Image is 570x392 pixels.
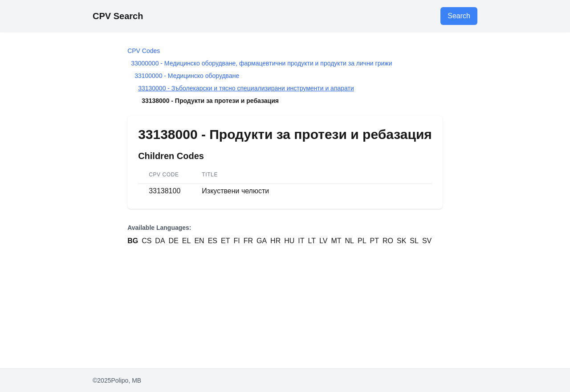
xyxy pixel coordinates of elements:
[127,223,443,232] p: Available Languages:
[370,236,379,246] a: PT
[410,236,419,246] a: SL
[142,236,151,246] a: CS
[155,236,165,246] a: DA
[194,236,204,246] a: EN
[93,376,477,385] p: © 2025 Polipo, MB
[138,85,354,92] a: 33130000 - Зъболекарски и тясно специализирани инструменти и апарати
[138,166,191,184] th: CPV Code
[397,236,406,246] a: SK
[127,47,160,54] a: CPV Codes
[182,236,191,246] a: EL
[331,236,341,246] a: MT
[138,184,191,199] td: 33138100
[191,166,432,184] th: Title
[127,46,443,105] nav: Breadcrumb
[208,236,217,246] a: ES
[422,236,432,246] a: SV
[440,7,477,25] a: Go to search
[127,236,138,246] a: BG
[127,223,443,246] nav: Language Versions
[138,150,432,162] h2: Children Codes
[256,236,267,246] a: GA
[233,236,240,246] a: FI
[308,236,316,246] a: LT
[345,236,354,246] a: NL
[134,72,239,79] a: 33100000 - Медицинско оборудване
[221,236,230,246] a: ET
[169,236,179,246] a: DE
[93,11,143,21] a: CPV Search
[138,127,432,143] h1: 33138000 - Продукти за протези и ребазация
[244,236,253,246] a: FR
[131,60,392,67] a: 33000000 - Медицинско оборудване, фармацевтични продукти и продукти за лични грижи
[319,236,327,246] a: LV
[127,96,443,105] li: 33138000 - Продукти за протези и ребазация
[383,236,393,246] a: RO
[270,236,281,246] a: HR
[298,236,304,246] a: IT
[284,236,294,246] a: HU
[358,236,366,246] a: PL
[191,184,432,199] td: Изкуствени челюсти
